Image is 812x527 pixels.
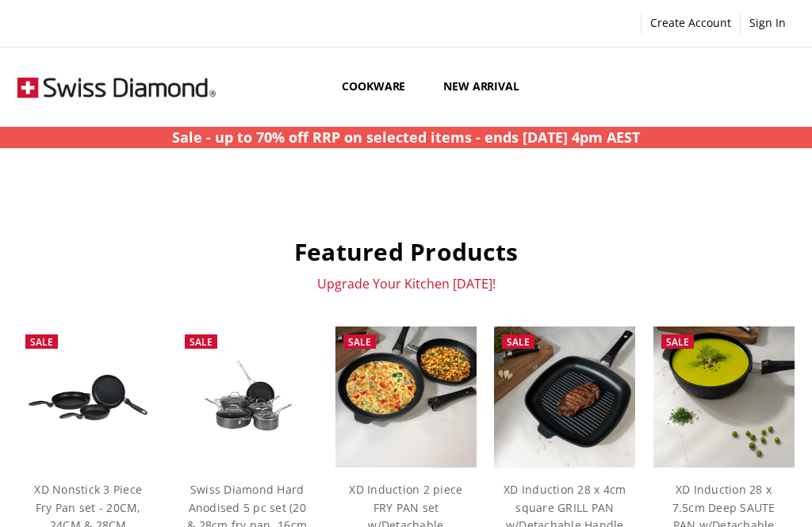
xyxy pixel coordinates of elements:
[507,335,530,349] span: Sale
[17,327,159,468] a: XD Nonstick 3 Piece Fry Pan set - 20CM, 24CM & 28CM
[17,48,216,127] img: Free Shipping On Every Order
[666,335,689,349] span: Sale
[17,237,794,267] h2: Featured Products
[741,12,795,34] a: Sign In
[494,327,635,468] img: XD Induction 28 x 4cm square GRILL PAN w/Detachable Handle
[328,52,430,122] a: Cookware
[642,12,740,34] a: Create Account
[177,349,318,445] img: Swiss Diamond Hard Anodised 5 pc set (20 & 28cm fry pan, 16cm sauce pan w lid, 24x7cm saute pan w...
[17,362,159,433] img: XD Nonstick 3 Piece Fry Pan set - 20CM, 24CM & 28CM
[348,335,371,349] span: Sale
[653,327,795,468] img: XD Induction 28 x 7.5cm Deep SAUTE PAN w/Detachable Handle
[30,335,53,349] span: Sale
[177,327,318,468] a: Swiss Diamond Hard Anodised 5 pc set (20 & 28cm fry pan, 16cm sauce pan w lid, 24x7cm saute pan w...
[335,327,477,468] img: XD Induction 2 piece FRY PAN set w/Detachable Handles 24 &28cm
[190,335,213,349] span: Sale
[172,128,640,147] strong: Sale - up to 70% off RRP on selected items - ends [DATE] 4pm AEST
[17,276,794,292] p: Upgrade Your Kitchen [DATE]!
[533,52,577,123] a: Show All
[430,52,532,122] a: New arrival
